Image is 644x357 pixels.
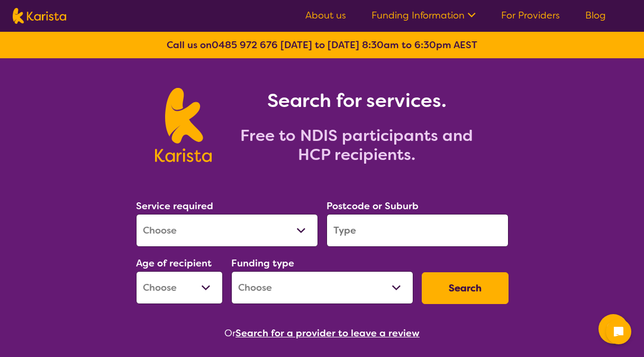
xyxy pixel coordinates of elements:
[231,257,294,270] label: Funding type
[224,126,489,164] h2: Free to NDIS participants and HCP recipients.
[136,200,213,212] label: Service required
[224,325,235,341] span: Or
[155,88,212,162] img: Karista logo
[305,9,346,22] a: About us
[224,88,489,113] h1: Search for services.
[212,39,278,51] a: 0485 972 676
[585,9,606,22] a: Blog
[136,257,212,270] label: Age of recipient
[235,325,420,341] button: Search for a provider to leave a review
[326,200,419,212] label: Postcode or Suburb
[13,8,66,24] img: Karista logo
[371,9,476,22] a: Funding Information
[501,9,560,22] a: For Providers
[598,314,628,344] button: Channel Menu
[326,214,509,247] input: Type
[167,39,477,51] b: Call us on [DATE] to [DATE] 8:30am to 6:30pm AEST
[422,272,509,304] button: Search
